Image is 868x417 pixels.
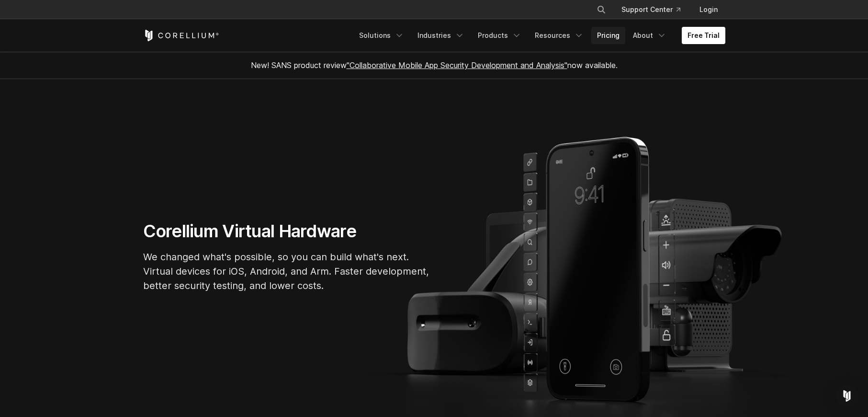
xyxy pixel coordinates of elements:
[143,220,430,242] h1: Corellium Virtual Hardware
[251,60,618,70] span: New! SANS product review now available.
[585,1,725,18] div: Navigation Menu
[143,250,430,293] p: We changed what's possible, so you can build what's next. Virtual devices for iOS, Android, and A...
[529,27,589,44] a: Resources
[835,384,858,407] div: Open Intercom Messenger
[472,27,527,44] a: Products
[593,1,610,18] button: Search
[692,1,725,18] a: Login
[682,27,725,44] a: Free Trial
[353,27,725,44] div: Navigation Menu
[347,60,567,70] a: "Collaborative Mobile App Security Development and Analysis"
[353,27,410,44] a: Solutions
[591,27,625,44] a: Pricing
[412,27,470,44] a: Industries
[614,1,688,18] a: Support Center
[627,27,672,44] a: About
[143,30,219,41] a: Corellium Home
